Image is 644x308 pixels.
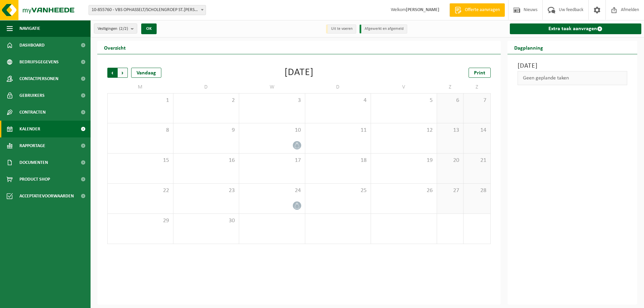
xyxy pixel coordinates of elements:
[309,97,368,104] span: 4
[19,154,48,171] span: Documenten
[119,26,128,31] count: (2/2)
[406,7,439,12] strong: [PERSON_NAME]
[467,127,487,134] span: 14
[107,68,117,78] span: Vorige
[94,23,137,34] button: Vestigingen(2/2)
[243,127,302,134] span: 10
[98,24,128,34] span: Vestigingen
[177,187,236,194] span: 23
[111,157,170,164] span: 15
[467,187,487,194] span: 28
[19,87,45,104] span: Gebruikers
[19,104,46,121] span: Contracten
[309,157,368,164] span: 18
[510,23,642,34] a: Extra taak aanvragen
[374,97,433,104] span: 5
[467,97,487,104] span: 7
[111,127,170,134] span: 8
[440,127,460,134] span: 13
[173,81,239,93] td: D
[141,23,157,34] button: OK
[111,217,170,225] span: 29
[464,81,490,93] td: Z
[440,157,460,164] span: 20
[107,81,173,93] td: M
[440,97,460,104] span: 6
[177,97,236,104] span: 2
[19,70,58,87] span: Contactpersonen
[360,24,407,34] li: Afgewerkt en afgemeld
[437,81,464,93] td: Z
[19,37,45,54] span: Dashboard
[19,171,50,188] span: Product Shop
[440,187,460,194] span: 27
[177,127,236,134] span: 9
[19,121,40,137] span: Kalender
[177,217,236,225] span: 30
[371,81,437,93] td: V
[374,187,433,194] span: 26
[518,61,628,71] h3: [DATE]
[305,81,371,93] td: D
[309,187,368,194] span: 25
[19,137,45,154] span: Rapportage
[243,97,302,104] span: 3
[243,157,302,164] span: 17
[239,81,305,93] td: W
[89,5,206,15] span: 10-855760 - VBS OPHASSELT/SCHOLENGROEP ST.FRANCISCUS - OPHASSELT
[97,41,132,54] h2: Overzicht
[507,41,550,54] h2: Dagplanning
[284,68,314,78] div: [DATE]
[449,3,505,17] a: Offerte aanvragen
[177,157,236,164] span: 16
[243,187,302,194] span: 24
[518,71,628,85] div: Geen geplande taken
[89,5,206,15] span: 10-855760 - VBS OPHASSELT/SCHOLENGROEP ST.FRANCISCUS - OPHASSELT
[309,127,368,134] span: 11
[374,157,433,164] span: 19
[131,68,161,78] div: Vandaag
[111,97,170,104] span: 1
[19,54,59,70] span: Bedrijfsgegevens
[463,7,501,13] span: Offerte aanvragen
[111,187,170,194] span: 22
[374,127,433,134] span: 12
[19,188,74,204] span: Acceptatievoorwaarden
[467,157,487,164] span: 21
[326,24,356,34] li: Uit te voeren
[19,20,40,37] span: Navigatie
[474,70,485,76] span: Print
[118,68,128,78] span: Volgende
[469,68,491,78] a: Print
